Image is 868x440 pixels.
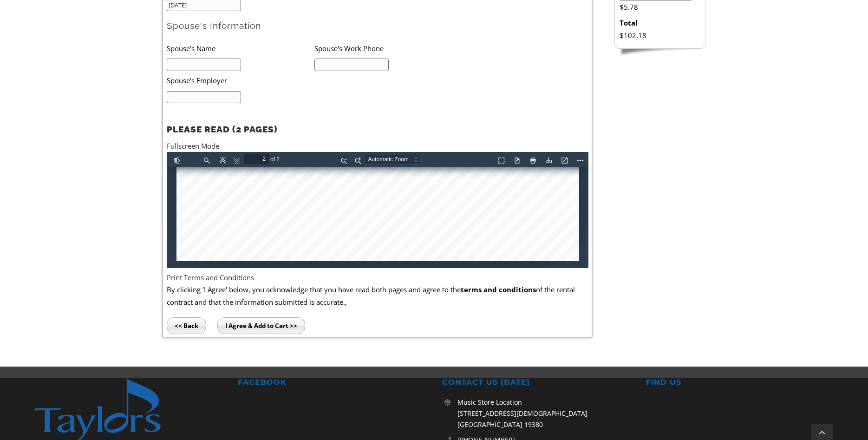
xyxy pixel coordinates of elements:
select: Zoom [199,2,264,12]
h2: FACEBOOK [238,378,426,387]
p: Music Store Location [STREET_ADDRESS][DEMOGRAPHIC_DATA] [GEOGRAPHIC_DATA] 19380 [457,397,630,430]
li: Spouse's Name [167,39,314,58]
input: << Back [167,317,206,334]
h2: Spouse's Information [167,20,588,32]
li: $5.78 [620,1,692,13]
p: By clicking 'I Agree' below, you acknowledge that you have read both pages and agree to the of th... [167,283,588,308]
h2: FIND US [646,378,834,387]
a: Print Terms and Conditions [167,273,254,282]
span: of 2 [102,2,116,13]
li: Spouse's Employer [167,71,432,90]
li: $102.18 [620,29,692,41]
input: I Agree & Add to Cart >> [217,317,305,334]
img: sidebar-footer.png [614,49,705,57]
strong: PLEASE READ (2 PAGES) [167,124,277,134]
h2: CONTACT US [DATE] [442,378,630,387]
a: Fullscreen Mode [167,141,219,151]
li: Total [620,17,692,29]
b: terms and conditions [461,285,536,294]
li: Spouse's Work Phone [314,39,462,58]
input: Page [77,2,102,12]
